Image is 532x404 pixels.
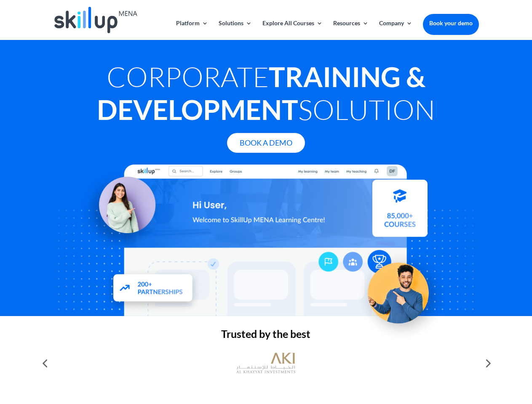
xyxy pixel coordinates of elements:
[79,167,164,252] img: Learning Management Solution - SkillUp
[53,329,479,343] h2: Trusted by the best
[236,348,295,378] img: al khayyat investments logo
[54,7,137,33] img: Skillup Mena
[333,20,369,40] a: Resources
[262,20,323,40] a: Explore All Courses
[356,245,449,338] img: Upskill your workforce - SkillUp
[392,313,532,404] iframe: Chat Widget
[104,266,202,312] img: Partners - SkillUp Mena
[53,60,479,130] h1: Corporate Solution
[379,20,412,40] a: Company
[372,183,428,240] img: Courses library - SkillUp MENA
[176,20,208,40] a: Platform
[423,14,479,32] a: Book your demo
[97,60,425,126] strong: Training & Development
[219,20,252,40] a: Solutions
[227,133,305,153] a: Book A Demo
